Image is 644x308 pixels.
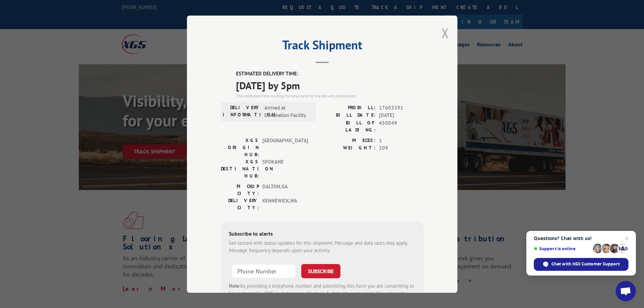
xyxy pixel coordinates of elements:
span: DALTON , GA [262,183,308,197]
span: 209 [379,144,424,152]
span: Arrived at Destination Facility [264,104,310,119]
label: ESTIMATED DELIVERY TIME: [236,70,424,78]
span: SPOKANE [262,158,308,179]
label: DELIVERY INFORMATION: [223,104,261,119]
div: Chat with XGS Customer Support [534,258,628,271]
label: BILL DATE: [322,112,376,119]
span: KENNEWICK , WA [262,197,308,211]
label: WEIGHT: [322,144,376,152]
label: BILL OF LADING: [322,119,376,133]
span: Close chat [623,234,631,242]
button: SUBSCRIBE [301,264,340,278]
label: PICKUP CITY: [221,183,259,197]
span: [DATE] by 5pm [236,77,424,93]
span: [DATE] [379,112,424,119]
span: 450849 [379,119,424,133]
label: XGS DESTINATION HUB: [221,158,259,179]
input: Phone Number [232,264,296,278]
span: Chat with XGS Customer Support [551,261,620,267]
div: Subscribe to alerts [229,229,415,239]
label: PROBILL: [322,104,376,112]
span: Questions? Chat with us! [534,236,628,241]
label: PIECES: [322,137,376,144]
div: by providing a telephone number and submitting this form you are consenting to be contacted by SM... [229,282,415,305]
h2: Track Shipment [221,40,424,53]
label: DELIVERY CITY: [221,197,259,211]
span: [GEOGRAPHIC_DATA] [262,137,308,158]
button: Close modal [442,24,449,42]
div: The estimated time is using the time zone for the delivery destination. [236,93,424,99]
label: XGS ORIGIN HUB: [221,137,259,158]
strong: Note: [229,282,241,289]
span: 1 [379,137,424,144]
div: Open chat [616,281,636,301]
div: Get texted with status updates for this shipment. Message and data rates may apply. Message frequ... [229,239,415,254]
span: Support is online [534,246,591,251]
span: 17603391 [379,104,424,112]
